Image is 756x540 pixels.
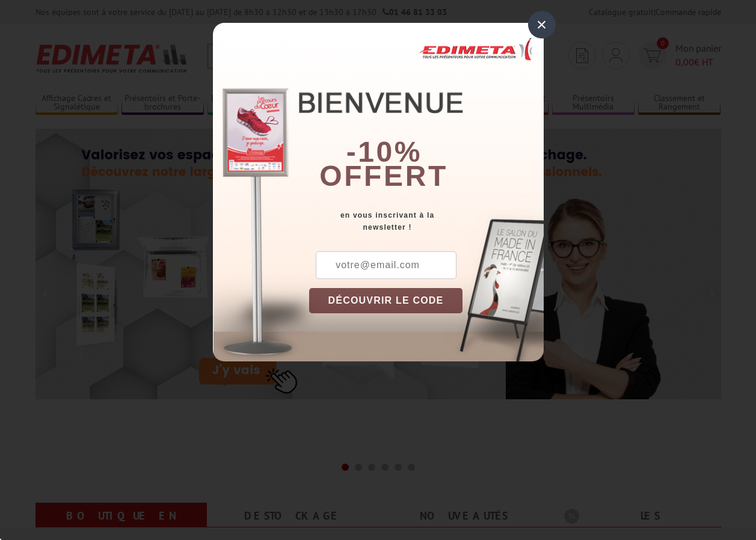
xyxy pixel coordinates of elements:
[346,136,422,168] b: -10%
[528,11,556,38] div: ×
[316,251,456,279] input: votre@email.com
[319,160,448,192] font: offert
[309,288,463,313] button: DÉCOUVRIR LE CODE
[309,209,544,233] div: en vous inscrivant à la newsletter !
